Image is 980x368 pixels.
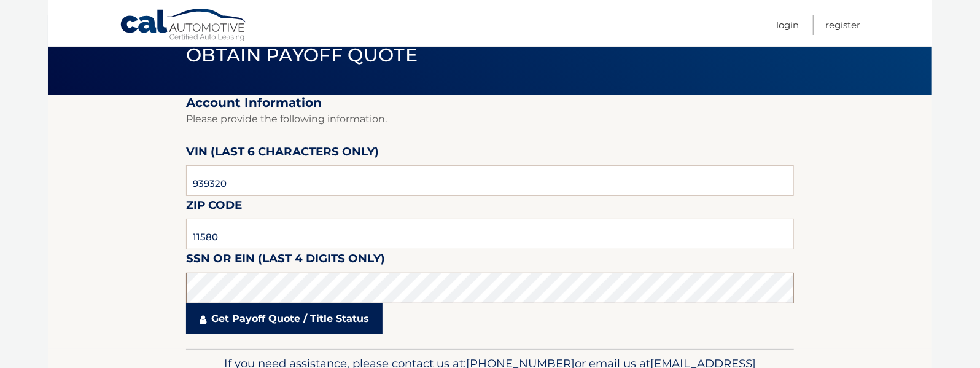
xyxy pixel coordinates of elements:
a: Login [776,15,799,35]
a: Get Payoff Quote / Title Status [186,303,383,334]
label: SSN or EIN (last 4 digits only) [186,249,385,272]
p: Please provide the following information. [186,111,794,128]
a: Cal Automotive [120,8,249,44]
label: VIN (last 6 characters only) [186,143,379,165]
h2: Account Information [186,95,794,111]
label: Zip Code [186,196,242,219]
span: Obtain Payoff Quote [186,44,418,66]
a: Register [825,15,860,35]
